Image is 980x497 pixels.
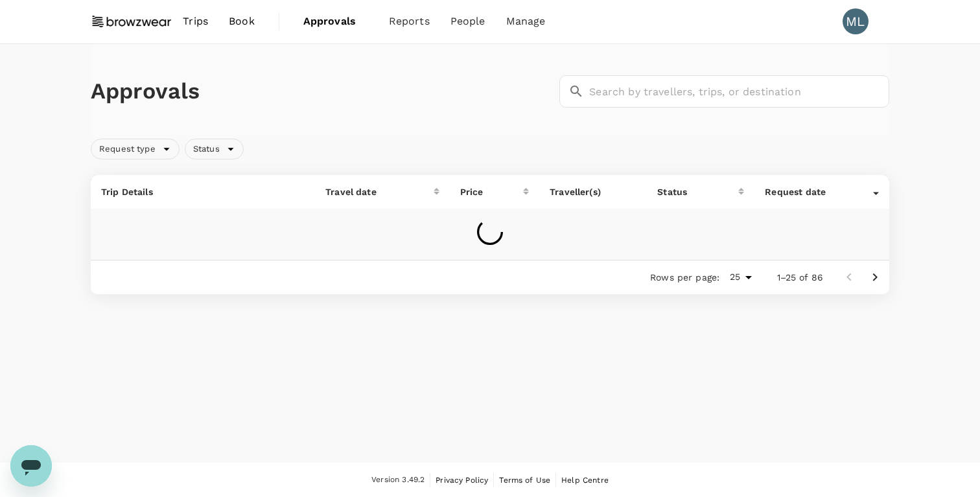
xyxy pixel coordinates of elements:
a: Terms of Use [499,473,550,487]
div: Request type [91,139,180,159]
p: Rows per page: [650,271,719,284]
p: Traveller(s) [550,185,636,198]
iframe: Button to launch messaging window [10,445,52,487]
span: Book [229,14,255,29]
div: ML [843,8,869,34]
span: Help Centre [561,476,609,485]
span: Manage [506,14,546,29]
div: Travel date [325,185,434,198]
span: Terms of Use [499,476,550,485]
a: Privacy Policy [436,473,488,487]
span: Privacy Policy [436,476,488,485]
div: Price [460,185,523,198]
span: Trips [183,14,208,29]
span: Request type [91,143,163,156]
p: 1–25 of 86 [777,271,824,284]
span: Reports [389,14,430,29]
div: Request date [765,185,873,198]
a: Help Centre [561,473,609,487]
div: Status [185,139,244,159]
span: People [450,14,485,29]
button: Go to next page [862,264,888,290]
img: Browzwear Solutions Pte Ltd [91,7,172,36]
div: Status [657,185,738,198]
span: Approvals [303,14,368,29]
span: Status [185,143,227,156]
h1: Approvals [91,78,554,105]
input: Search by travellers, trips, or destination [589,75,889,108]
div: 25 [725,268,756,286]
p: Trip Details [101,185,305,198]
span: Version 3.49.2 [371,474,425,487]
